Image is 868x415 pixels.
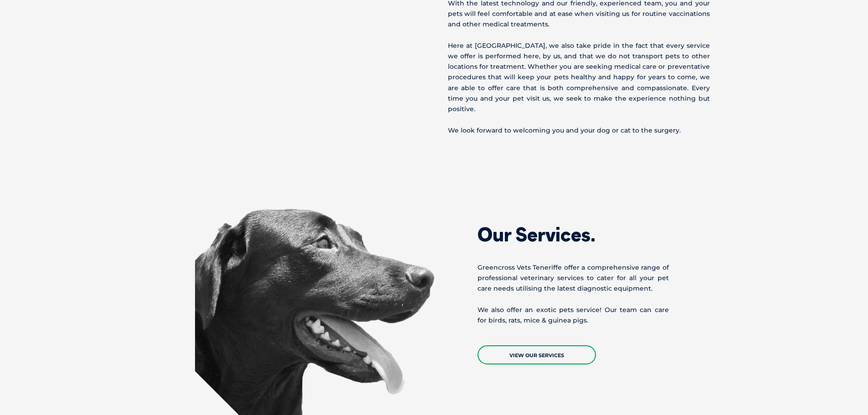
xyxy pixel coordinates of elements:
[448,41,710,115] p: Here at [GEOGRAPHIC_DATA], we also take pride in the fact that every service we offer is performe...
[478,345,596,364] a: View Our Services
[478,305,669,326] p: We also offer an exotic pets service! Our team can care for birds, rats, mice & guinea pigs.
[478,262,669,294] p: Greencross Vets Teneriffe offer a comprehensive range of professional veterinary services to cate...
[478,225,669,244] h2: Our Services.
[448,125,710,136] p: We look forward to welcoming you and your dog or cat to the surgery.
